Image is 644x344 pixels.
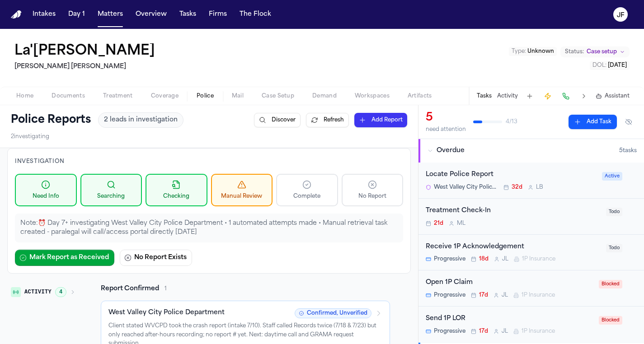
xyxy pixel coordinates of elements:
button: Make a Call [559,90,572,102]
button: Overdue5tasks [418,139,644,163]
button: Matters [94,6,127,23]
span: 18d [479,256,489,263]
button: Edit Type: Unknown [509,47,557,56]
span: J L [502,292,508,299]
span: Confirmed, Unverified [295,308,371,318]
span: 21d [434,220,443,227]
button: No Report [342,174,404,206]
button: Refresh [306,113,349,127]
span: Artifacts [408,93,432,100]
div: Open task: Treatment Check-In [418,199,644,235]
span: Treatment [103,93,133,100]
span: [DATE] [608,63,627,68]
button: Assistant [596,93,630,100]
span: Status: [565,48,584,56]
button: Add Task [523,90,536,102]
span: L B [536,184,543,191]
span: Type : [512,49,526,54]
span: Progressive [434,328,465,335]
span: 2 investigating [11,133,49,140]
span: J L [502,256,508,263]
h3: West Valley City Police Department [108,308,225,317]
span: No Report [358,193,386,200]
span: DOL : [592,63,606,68]
span: Progressive [434,292,465,299]
button: Checking [146,174,207,206]
h2: Report Confirmed [101,284,159,293]
span: Need Info [33,193,59,200]
button: Create Immediate Task [541,90,554,102]
span: Documents [52,93,85,100]
button: Discover [254,113,301,127]
div: Open task: Open 1P Claim [418,270,644,307]
div: Open task: Receive 1P Acknowledgement [418,235,644,271]
button: Activity4 [7,284,79,300]
span: Complete [293,193,320,200]
span: Blocked [599,280,622,288]
span: Mail [232,93,244,100]
span: 1 [165,285,167,293]
span: Overdue [437,146,465,155]
button: Need Info [15,174,77,206]
button: Activity [497,93,518,100]
span: 32d [512,184,522,191]
button: Edit matter name [14,43,155,60]
span: 4 [55,287,66,297]
span: 17d [479,328,488,335]
span: Police [197,93,214,100]
div: Open task: Send 1P LOR [418,307,644,342]
div: Receive 1P Acknowledgement [426,242,601,252]
span: Home [16,93,33,100]
button: The Flock [236,6,275,23]
span: 1P Insurance [522,328,555,335]
span: 5 task s [619,147,637,154]
span: Blocked [599,316,622,325]
span: J L [502,328,508,335]
span: Case Setup [262,93,294,100]
button: Tasks [176,6,200,23]
span: Case setup [587,48,617,56]
button: Day 1 [65,6,89,23]
div: Send 1P LOR [426,314,593,324]
div: Open 1P Claim [426,278,593,288]
button: Intakes [29,6,59,23]
button: Manual Review [211,174,273,206]
button: Edit DOL: 2025-05-29 [590,61,630,70]
button: Tasks [477,93,492,100]
h1: La'[PERSON_NAME] [14,43,155,60]
button: Firms [205,6,230,23]
button: No Report Exists [120,250,192,266]
div: Locate Police Report [426,170,597,180]
span: Activity [24,288,52,296]
button: Searching [80,174,142,206]
button: Overview [132,6,170,23]
span: 2 leads in investigation [104,116,178,125]
div: need attention [426,126,466,133]
img: Finch Logo [11,10,22,19]
span: Investigation [15,159,65,164]
span: West Valley City Police Department [434,184,498,191]
button: Hide completed tasks (⌘⇧H) [620,115,637,129]
span: Progressive [434,256,465,263]
div: Treatment Check-In [426,206,601,216]
span: Manual Review [221,193,262,200]
span: Assistant [605,93,630,100]
span: 1P Insurance [522,256,555,263]
div: Open task: Locate Police Report [418,163,644,199]
p: Note: ⏰ Day 7+ investigating West Valley City Police Department • 1 automated attempts made • Man... [20,219,398,237]
span: Todo [606,244,622,252]
button: Change status from Case setup [560,46,630,57]
span: Checking [163,193,189,200]
span: Unknown [527,49,554,54]
span: Searching [97,193,125,200]
h1: Police Reports [11,113,91,127]
div: 5 [426,111,466,125]
span: 4 / 13 [506,118,517,126]
span: Workspaces [355,93,390,100]
text: JF [617,12,625,19]
span: M L [457,220,465,227]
